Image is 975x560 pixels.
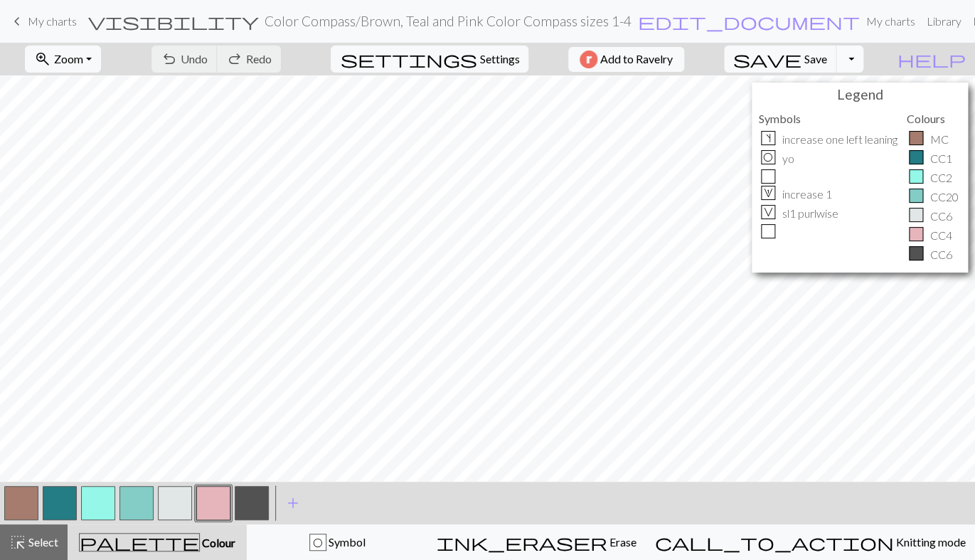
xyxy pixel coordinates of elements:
span: zoom_in [34,49,51,69]
span: Zoom [54,52,83,65]
span: Knitting mode [894,535,966,549]
img: Ravelry [580,51,597,68]
i: Settings [340,51,476,68]
h5: Symbols [759,112,900,125]
span: save [733,49,801,69]
button: Knitting mode [646,524,975,560]
div: s [761,131,775,145]
button: Zoom [25,46,101,73]
span: visibility [88,11,259,31]
span: ink_eraser [437,532,607,552]
span: help [897,49,966,69]
span: Symbol [326,535,366,549]
div: 1 [761,186,775,200]
div: O [310,534,326,551]
span: add [284,493,302,513]
span: Erase [607,535,636,549]
p: CC1 [930,150,952,167]
p: CC20 [930,189,959,206]
p: increase 1 [782,186,832,203]
span: Save [804,52,827,65]
h2: Color Compass / Brown, Teal and Pink Color Compass sizes 1-4 [265,13,632,29]
span: settings [340,49,476,69]
span: Select [26,535,58,549]
span: Settings [479,51,519,68]
span: My charts [28,14,77,28]
p: sl1 purlwise [782,205,838,222]
a: My charts [861,7,921,36]
p: CC6 [930,246,952,263]
p: CC6 [930,208,952,225]
span: Add to Ravelry [600,51,673,68]
a: My charts [9,9,77,33]
span: edit_document [638,11,860,31]
p: MC [930,131,949,148]
div: V [761,205,775,219]
p: CC2 [930,169,952,186]
button: Colour [68,524,247,560]
button: O Symbol [247,524,427,560]
span: call_to_action [655,532,894,552]
h5: Colours [907,112,961,125]
span: palette [80,532,199,552]
span: Colour [200,536,235,549]
span: keyboard_arrow_left [9,11,26,31]
p: CC4 [930,227,952,244]
button: Add to Ravelry [568,47,684,72]
p: yo [782,150,794,167]
button: Save [724,46,837,73]
a: Library [921,7,967,36]
div: O [761,150,775,164]
span: highlight_alt [9,532,26,552]
h4: Legend [755,86,964,102]
button: Erase [427,524,646,560]
button: SettingsSettings [331,46,528,73]
p: increase one left leaning [782,131,897,148]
